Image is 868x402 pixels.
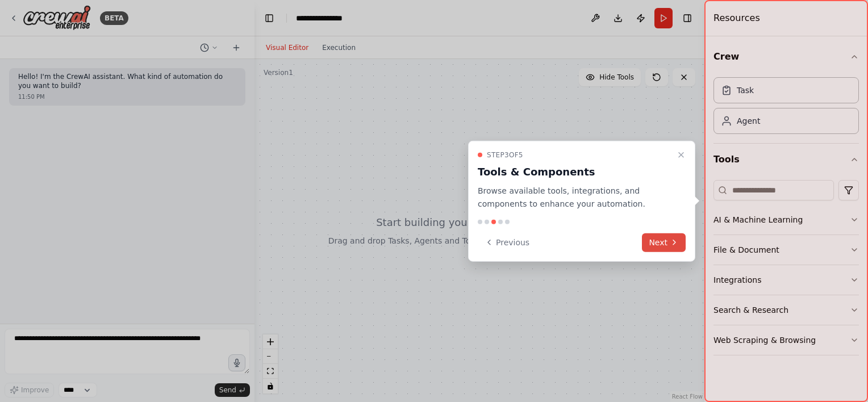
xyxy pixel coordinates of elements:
[261,10,277,26] button: Hide left sidebar
[478,164,672,180] h3: Tools & Components
[642,233,686,252] button: Next
[487,150,523,160] span: Step 3 of 5
[478,233,536,252] button: Previous
[674,148,688,162] button: Close walkthrough
[478,185,672,211] p: Browse available tools, integrations, and components to enhance your automation.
